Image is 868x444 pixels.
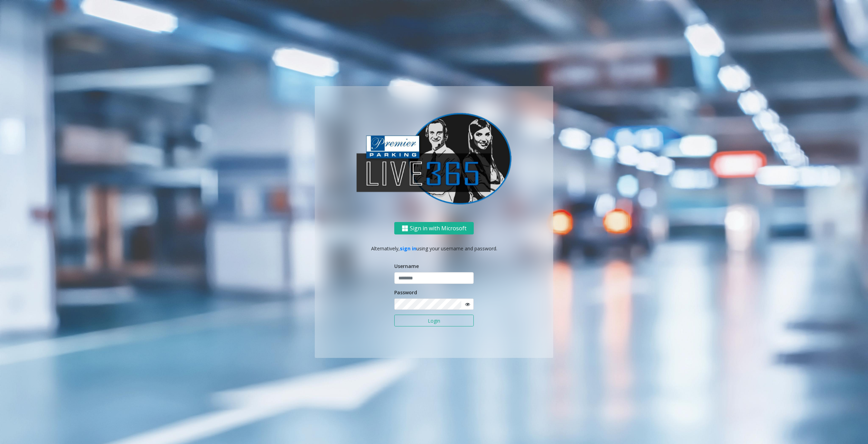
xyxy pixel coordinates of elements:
[394,315,474,326] button: Login
[394,222,474,235] button: Sign in with Microsoft
[394,289,417,296] label: Password
[394,262,419,270] label: Username
[322,245,546,252] p: Alternatively, using your username and password.
[400,245,416,252] a: sign in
